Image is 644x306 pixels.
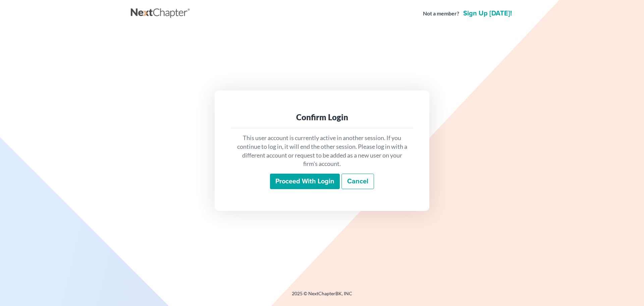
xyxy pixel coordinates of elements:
[270,174,340,189] input: Proceed with login
[341,174,374,189] a: Cancel
[236,134,408,168] p: This user account is currently active in another session. If you continue to log in, it will end ...
[462,10,513,17] a: Sign up [DATE]!
[236,112,408,123] div: Confirm Login
[131,290,513,302] div: 2025 © NextChapterBK, INC
[423,10,459,17] strong: Not a member?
